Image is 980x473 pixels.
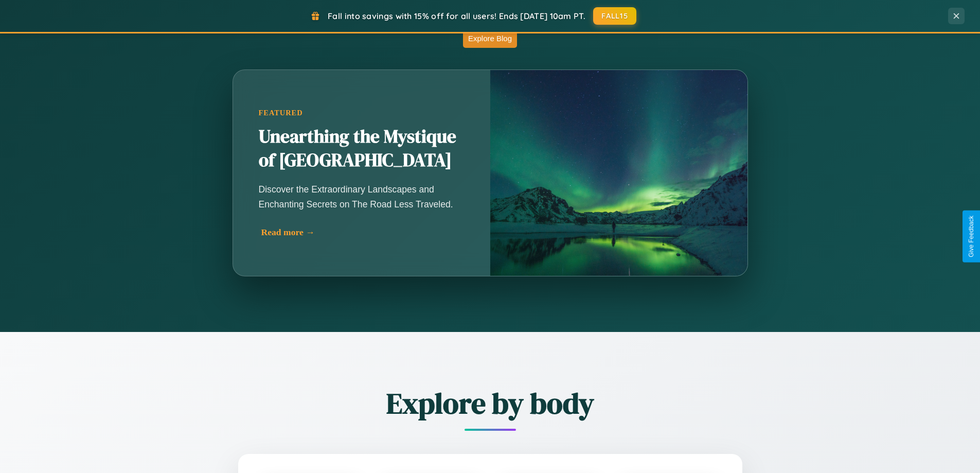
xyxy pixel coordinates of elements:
[463,29,517,48] button: Explore Blog
[593,7,636,25] button: FALL15
[259,109,465,117] div: Featured
[259,182,465,211] p: Discover the Extraordinary Landscapes and Enchanting Secrets on The Road Less Traveled.
[328,11,585,21] span: Fall into savings with 15% off for all users! Ends [DATE] 10am PT.
[261,227,467,238] div: Read more →
[259,125,465,172] h2: Unearthing the Mystique of [GEOGRAPHIC_DATA]
[968,216,975,257] div: Give Feedback
[182,383,799,423] h2: Explore by body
